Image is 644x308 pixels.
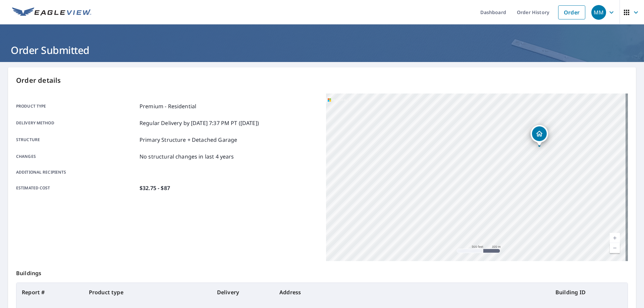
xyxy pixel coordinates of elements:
[16,169,137,175] p: Additional recipients
[140,136,237,144] p: Primary Structure + Detached Garage
[591,5,606,20] div: MM
[12,7,91,17] img: EV Logo
[16,152,137,161] p: Changes
[140,152,234,161] p: No structural changes in last 4 years
[16,283,84,302] th: Report #
[274,283,550,302] th: Address
[16,119,137,127] p: Delivery method
[16,136,137,144] p: Structure
[558,5,585,19] a: Order
[531,125,548,146] div: Dropped pin, building 1, Residential property, 12555 Metz Rd Sanger, TX 76266
[140,184,170,192] p: $32.75 - $87
[610,233,620,243] a: Current Level 16, Zoom In
[16,184,137,192] p: Estimated cost
[16,102,137,110] p: Product type
[140,102,196,110] p: Premium - Residential
[16,75,628,85] p: Order details
[140,119,259,127] p: Regular Delivery by [DATE] 7:37 PM PT ([DATE])
[16,261,628,283] p: Buildings
[8,43,636,57] h1: Order Submitted
[610,243,620,253] a: Current Level 16, Zoom Out
[212,283,274,302] th: Delivery
[550,283,628,302] th: Building ID
[84,283,212,302] th: Product type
